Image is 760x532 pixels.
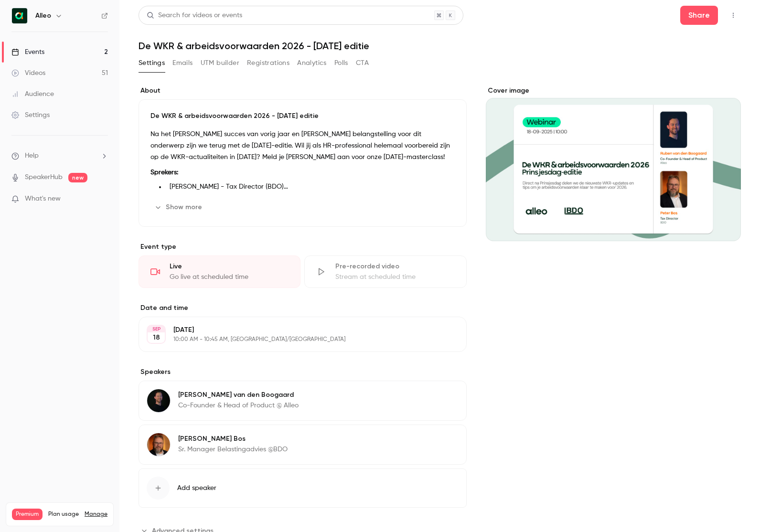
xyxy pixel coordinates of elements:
button: Show more [150,200,208,215]
p: 10:00 AM - 10:45 AM, [GEOGRAPHIC_DATA]/[GEOGRAPHIC_DATA] [173,336,416,343]
div: Search for videos or events [147,11,242,21]
p: Na het [PERSON_NAME] succes van vorig jaar en [PERSON_NAME] belangstelling voor dit onderwerp zij... [150,128,455,163]
p: Sr. Manager Belastingadvies @BDO [178,445,288,454]
p: [PERSON_NAME] Bos [178,434,288,444]
div: Ruben van den Boogaard[PERSON_NAME] van den BoogaardCo-Founder & Head of Product @ Alleo [139,381,467,421]
button: Registrations [247,55,289,71]
p: Co-Founder & Head of Product @ Alleo [178,401,299,410]
strong: Sprekers: [150,169,178,176]
div: Live [170,262,289,271]
iframe: Noticeable Trigger [96,195,108,203]
img: Ruben van den Boogaard [147,389,170,412]
div: Stream at scheduled time [335,272,454,282]
button: UTM builder [201,55,239,71]
h6: Alleo [35,11,51,21]
div: LiveGo live at scheduled time [139,255,300,288]
div: Pre-recorded videoStream at scheduled time [304,255,466,288]
button: Settings [139,55,165,71]
img: Peter Bos [147,433,170,456]
div: SEP [148,326,165,332]
div: Audience [11,89,54,99]
button: CTA [356,55,369,71]
a: SpeakerHub [25,172,63,182]
p: [DATE] [173,325,416,335]
p: De WKR & arbeidsvoorwaarden 2026 - [DATE] editie [150,111,455,121]
div: Peter Bos[PERSON_NAME] BosSr. Manager Belastingadvies @BDO [139,425,467,465]
p: Event type [139,242,467,252]
div: Pre-recorded video [335,262,454,271]
button: Emails [172,55,193,71]
button: Polls [334,55,348,71]
label: Cover image [486,86,741,96]
button: Share [680,6,718,25]
div: Videos [11,68,45,78]
p: [PERSON_NAME] van den Boogaard [178,390,299,400]
span: new [68,173,87,182]
img: Alleo [12,8,27,23]
h1: De WKR & arbeidsvoorwaarden 2026 - [DATE] editie [139,40,741,52]
div: Go live at scheduled time [170,272,289,282]
span: Help [25,151,39,161]
label: About [139,86,467,96]
label: Date and time [139,303,467,313]
li: help-dropdown-opener [11,151,108,161]
div: Events [11,47,44,57]
div: Settings [11,110,50,120]
span: Add speaker [177,483,216,493]
a: Manage [85,511,107,518]
button: Add speaker [139,468,467,508]
button: Analytics [297,55,327,71]
section: Cover image [486,86,741,241]
p: 18 [153,333,160,342]
li: [PERSON_NAME] - Tax Director (BDO) [166,182,455,192]
span: What's new [25,194,61,204]
span: Premium [12,509,43,520]
span: Plan usage [48,511,79,518]
label: Speakers [139,367,467,377]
